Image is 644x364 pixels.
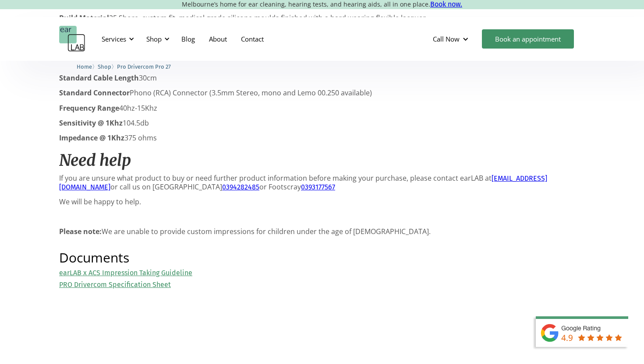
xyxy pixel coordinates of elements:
[59,26,85,52] a: home
[59,134,585,142] p: ‍ 375 ohms
[59,174,585,191] p: If you are unsure what product to buy or need further product information before making your purc...
[59,133,124,143] strong: Impedance @ 1Khz
[59,104,585,112] p: ‍ 40hz-15Khz
[59,174,547,191] a: [EMAIL_ADDRESS][DOMAIN_NAME]
[59,14,585,22] p: ‍ 25 Shore, custom fit, medical grade silicone moulds finished with a hard wearing flexible lacquer
[59,213,585,221] p: ‍
[77,62,98,71] li: 〉
[59,118,123,128] strong: Sensitivity @ 1Khz
[59,227,102,236] strong: Please note:
[98,62,111,70] a: Shop
[59,74,585,82] p: ‍ 30cm
[202,26,234,52] a: About
[59,269,192,277] a: earLAB x ACS Impression Taking Guideline
[59,103,119,113] strong: Frequency Range
[59,227,585,236] p: We are unable to provide custom impressions for children under the age of [DEMOGRAPHIC_DATA].
[141,26,172,52] div: Shop
[222,183,259,191] a: 0394282485
[482,29,574,49] a: Book an appointment
[59,198,585,206] p: We will be happy to help.
[433,35,460,43] div: Call Now
[59,13,109,23] strong: Build Material
[234,26,271,52] a: Contact
[96,26,137,52] div: Services
[59,119,585,127] p: ‍ 104.5db
[301,183,335,191] a: 0393177567
[98,62,117,71] li: 〉
[59,88,130,98] strong: Standard Connector
[59,280,171,289] a: PRO Drivercom Specification Sheet
[117,62,171,70] a: Pro Drivercom Pro 27
[59,89,585,97] p: ‍ Phono (RCA) Connector (3.5mm Stereo, mono and Lemo 00.250 available)
[102,35,126,43] div: Services
[174,26,202,52] a: Blog
[59,150,131,170] em: Need help
[98,63,111,70] span: Shop
[117,63,171,70] span: Pro Drivercom Pro 27
[59,73,139,83] strong: Standard Cable Length
[59,251,585,264] h2: Documents
[77,62,92,70] a: Home
[426,26,478,52] div: Call Now
[146,35,162,43] div: Shop
[77,63,92,70] span: Home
